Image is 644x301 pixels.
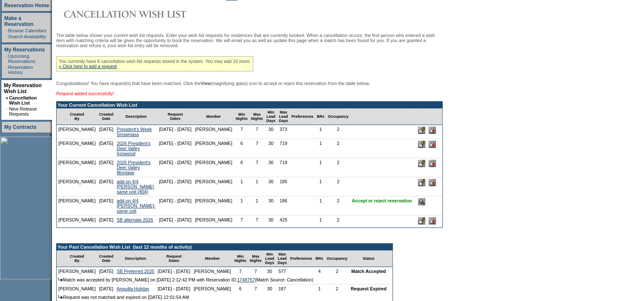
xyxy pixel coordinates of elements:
[57,216,97,227] td: [PERSON_NAME]
[277,139,290,158] td: 719
[315,158,326,177] td: 1
[429,141,436,148] input: Delete this Request
[277,108,290,125] td: Max Lead Days
[418,198,425,205] input: Accept or Reject this Reservation
[117,179,154,194] a: add-on 4/4 [PERSON_NAME] same unit (804)
[429,179,436,186] input: Delete this Request
[97,108,115,125] td: Created Date
[4,82,42,94] a: My Reservation Wish List
[326,158,350,177] td: 2
[429,160,436,167] input: Delete this Request
[326,108,350,125] td: Occupancy
[157,269,190,274] nobr: [DATE] - [DATE]
[234,125,249,139] td: 7
[57,139,97,158] td: [PERSON_NAME]
[326,139,350,158] td: 2
[159,217,192,222] nobr: [DATE] - [DATE]
[315,125,326,139] td: 1
[326,177,350,196] td: 2
[326,216,350,227] td: 2
[97,196,115,216] td: [DATE]
[351,286,386,291] nobr: Request Expired
[9,106,37,116] a: New Release Requests
[234,139,249,158] td: 6
[325,250,349,267] td: Occupancy
[248,284,263,293] td: 7
[234,108,249,125] td: Min Nights
[6,95,8,100] b: »
[192,267,233,275] td: [PERSON_NAME]
[59,64,117,69] a: » Click here to add a request
[249,108,265,125] td: Max Nights
[4,47,45,53] a: My Reservations
[277,196,290,216] td: 186
[265,216,278,227] td: 30
[249,139,265,158] td: 7
[6,54,7,64] td: ·
[57,102,442,108] td: Your Current Cancellation Wish List
[159,179,192,184] nobr: [DATE] - [DATE]
[97,284,115,293] td: [DATE]
[351,269,386,274] nobr: Match Accepted
[159,141,192,146] nobr: [DATE] - [DATE]
[4,15,34,27] a: Make a Reservation
[192,284,233,293] td: [PERSON_NAME]
[249,196,265,216] td: 1
[58,278,63,281] img: arrow.gif
[56,91,114,96] span: Request added successfully!
[325,267,349,275] td: 2
[57,108,97,125] td: Created By
[193,177,234,196] td: [PERSON_NAME]
[265,139,278,158] td: 30
[315,216,326,227] td: 1
[8,34,46,39] a: Search Availability
[418,217,425,224] input: Edit this Request
[97,216,115,227] td: [DATE]
[429,217,436,224] input: Delete this Request
[57,177,97,196] td: [PERSON_NAME]
[277,125,290,139] td: 373
[276,284,289,293] td: 187
[117,198,155,213] a: add-on 4/4 [PERSON_NAME]- same unit
[249,125,265,139] td: 7
[57,158,97,177] td: [PERSON_NAME]
[249,158,265,177] td: 7
[315,196,326,216] td: 1
[314,284,325,293] td: 1
[115,108,157,125] td: Description
[429,127,436,134] input: Delete this Request
[349,250,388,267] td: Status
[249,177,265,196] td: 1
[97,139,115,158] td: [DATE]
[57,284,97,293] td: [PERSON_NAME]
[117,127,152,137] a: President's Week Snowmass
[277,158,290,177] td: 719
[200,81,211,86] b: View
[314,250,325,267] td: BRs
[8,65,33,75] a: Reservation History
[352,198,412,203] nobr: Accept or reject reservation
[117,269,154,274] a: SB Preferred 2025
[193,125,234,139] td: [PERSON_NAME]
[97,158,115,177] td: [DATE]
[418,160,425,167] input: Edit this Request
[276,267,289,275] td: 577
[263,267,276,275] td: 30
[265,158,278,177] td: 30
[315,177,326,196] td: 1
[233,250,248,267] td: Min Nights
[289,250,314,267] td: Preferences
[265,125,278,139] td: 30
[265,108,278,125] td: Min Lead Days
[234,158,249,177] td: 6
[193,108,234,125] td: Member
[6,106,8,116] td: ·
[193,216,234,227] td: [PERSON_NAME]
[193,158,234,177] td: [PERSON_NAME]
[315,108,326,125] td: BRs
[233,267,248,275] td: 7
[234,177,249,196] td: 1
[263,250,276,267] td: Min Lead Days
[193,196,234,216] td: [PERSON_NAME]
[249,216,265,227] td: 7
